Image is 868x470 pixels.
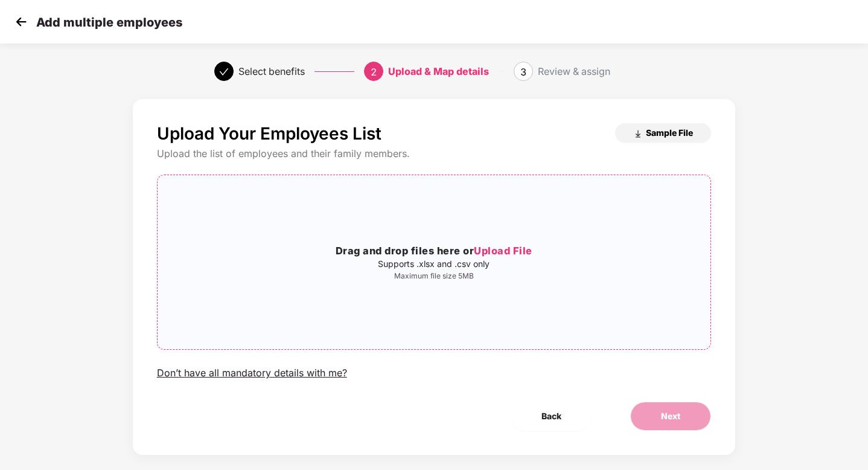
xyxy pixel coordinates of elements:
[388,62,489,81] div: Upload & Map details
[158,271,711,281] p: Maximum file size 5MB
[538,62,610,81] div: Review & assign
[511,402,592,431] button: Back
[371,66,377,78] span: 2
[157,367,347,379] div: Don’t have all mandatory details with me?
[615,123,711,143] button: Sample File
[158,243,711,259] h3: Drag and drop files here or
[520,66,526,78] span: 3
[238,62,305,81] div: Select benefits
[633,129,643,139] img: download_icon
[157,147,712,160] div: Upload the list of employees and their family members.
[158,259,711,269] p: Supports .xlsx and .csv only
[12,13,30,31] img: svg+xml;base64,PHN2ZyB4bWxucz0iaHR0cDovL3d3dy53My5vcmcvMjAwMC9zdmciIHdpZHRoPSIzMCIgaGVpZ2h0PSIzMC...
[36,15,182,30] p: Add multiple employees
[646,127,693,138] span: Sample File
[630,402,711,431] button: Next
[158,175,711,349] span: Drag and drop files here orUpload FileSupports .xlsx and .csv onlyMaximum file size 5MB
[157,123,381,144] p: Upload Your Employees List
[541,410,561,423] span: Back
[219,67,229,77] span: check
[474,245,532,257] span: Upload File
